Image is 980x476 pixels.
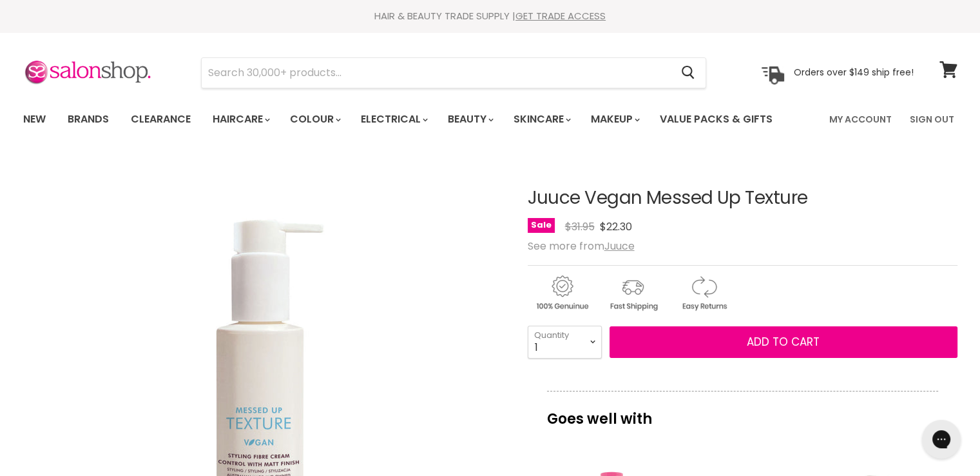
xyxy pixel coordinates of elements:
span: Sale [528,218,555,233]
nav: Main [7,101,974,138]
a: Value Packs & Gifts [650,106,782,133]
img: returns.gif [669,273,738,313]
a: Sign Out [902,106,962,133]
iframe: Gorgias live chat messenger [916,415,967,463]
p: Orders over $149 ship free! [794,66,914,78]
span: $22.30 [600,219,632,234]
h1: Juuce Vegan Messed Up Texture [528,188,957,208]
button: Add to cart [610,326,957,359]
p: Goes well with [547,391,938,433]
span: See more from [528,239,635,253]
a: Brands [58,106,119,133]
ul: Main menu [14,101,802,138]
button: Search [671,58,706,88]
a: Makeup [581,106,648,133]
div: HAIR & BEAUTY TRADE SUPPLY | [7,10,974,23]
a: Electrical [351,106,436,133]
a: GET TRADE ACCESS [515,9,606,23]
input: Search [202,58,671,88]
a: Skincare [504,106,579,133]
a: Beauty [438,106,501,133]
img: shipping.gif [599,273,667,313]
a: Clearance [121,106,200,133]
img: genuine.gif [528,273,596,313]
a: Haircare [203,106,278,133]
a: Colour [280,106,349,133]
a: Juuce [604,239,635,253]
select: Quantity [528,326,602,358]
a: New [14,106,55,133]
span: $31.95 [565,219,595,234]
form: Product [201,57,706,88]
a: My Account [821,106,899,133]
span: Add to cart [747,334,820,350]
